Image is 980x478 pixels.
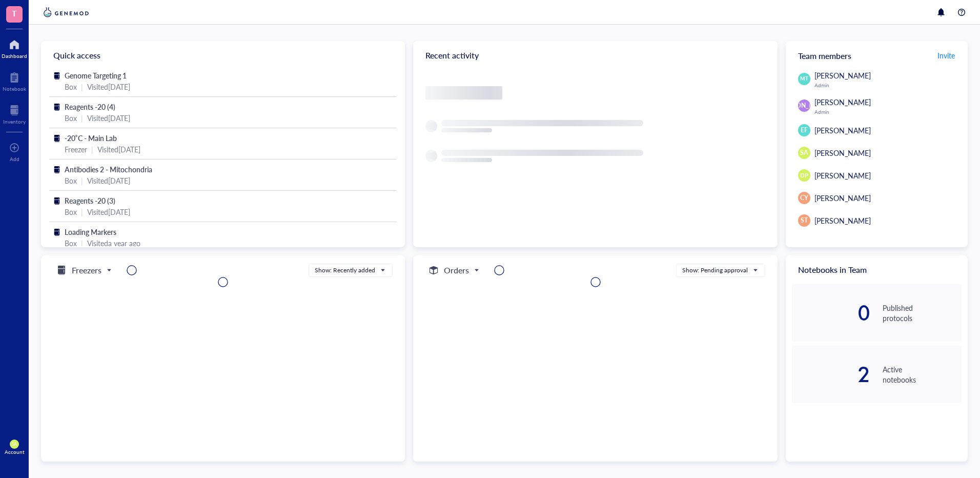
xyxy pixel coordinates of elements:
[65,164,152,174] span: Antibodies 2 - Mitochondria
[786,255,968,284] div: Notebooks in Team
[65,112,77,124] div: Box
[2,36,27,59] a: Dashboard
[65,195,115,206] span: Reagents -20 (3)
[413,41,777,70] div: Recent activity
[65,175,77,186] div: Box
[883,303,962,323] div: Published protocols
[87,112,130,124] div: Visited [DATE]
[800,75,808,83] span: MT
[10,156,19,162] div: Add
[81,81,83,92] div: |
[65,144,87,155] div: Freezer
[3,102,26,125] a: Inventory
[682,266,748,275] div: Show: Pending approval
[97,144,140,155] div: Visited [DATE]
[814,215,871,226] span: [PERSON_NAME]
[87,206,130,217] div: Visited [DATE]
[65,70,127,81] span: Genome Targeting 1
[937,50,955,61] span: Invite
[814,148,871,158] span: [PERSON_NAME]
[65,206,77,217] div: Box
[814,193,871,203] span: [PERSON_NAME]
[65,102,115,112] span: Reagents -20 (4)
[81,206,83,217] div: |
[87,175,130,186] div: Visited [DATE]
[12,442,17,447] span: SA
[800,171,808,180] span: DP
[2,53,27,59] div: Dashboard
[65,227,116,237] span: Loading Markers
[814,82,962,88] div: Admin
[81,237,83,249] div: |
[91,144,93,155] div: |
[65,81,77,92] div: Box
[5,449,25,455] div: Account
[72,264,101,276] h5: Freezers
[3,118,26,125] div: Inventory
[814,170,871,181] span: [PERSON_NAME]
[814,109,962,115] div: Admin
[937,47,955,64] button: Invite
[41,41,405,70] div: Quick access
[444,264,469,276] h5: Orders
[81,112,83,124] div: |
[3,86,26,92] div: Notebook
[315,266,375,275] div: Show: Recently added
[792,366,871,383] div: 2
[800,193,808,203] span: CY
[792,305,871,321] div: 0
[801,126,808,135] span: EF
[12,7,17,19] span: T
[87,237,140,249] div: Visited a year ago
[81,175,83,186] div: |
[65,237,77,249] div: Box
[3,69,26,92] a: Notebook
[883,364,962,385] div: Active notebooks
[87,81,130,92] div: Visited [DATE]
[814,125,871,135] span: [PERSON_NAME]
[814,97,871,107] span: [PERSON_NAME]
[786,41,968,70] div: Team members
[800,148,808,157] span: SA
[65,133,117,143] span: -20˚C - Main Lab
[814,70,871,81] span: [PERSON_NAME]
[779,101,829,110] span: [PERSON_NAME]
[41,6,91,18] img: genemod-logo
[801,216,808,225] span: ST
